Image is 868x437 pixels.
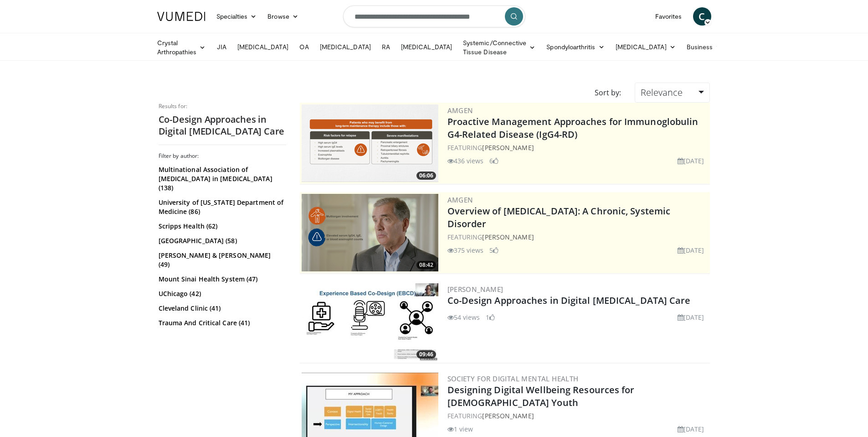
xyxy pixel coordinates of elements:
a: Overview of [MEDICAL_DATA]: A Chronic, Systemic Disorder [447,205,671,230]
a: [PERSON_NAME] [482,411,534,420]
a: Relevance [635,83,709,103]
a: Mount Sinai Health System (47) [159,275,284,284]
a: Specialties [211,7,262,26]
a: Scripps Health (62) [159,222,284,231]
span: 09:46 [416,350,436,359]
li: 436 views [447,156,484,166]
a: Crystal Arthropathies [152,38,211,57]
span: 08:42 [416,261,436,269]
a: 08:42 [302,194,438,271]
li: [DATE] [678,156,704,166]
a: [MEDICAL_DATA] [610,38,681,56]
input: Search topics, interventions [343,5,525,27]
a: 06:06 [302,104,438,182]
li: [DATE] [678,312,704,322]
li: [DATE] [678,245,704,255]
a: Spondyloarthritis [541,38,610,56]
a: [PERSON_NAME] [482,233,534,241]
a: C [693,7,711,26]
a: [MEDICAL_DATA] [314,38,376,56]
li: [DATE] [678,424,704,434]
a: University of [US_STATE] Department of Medicine (86) [159,198,284,216]
h3: Filter by author: [159,152,286,160]
a: Cleveland Clinic (41) [159,304,284,313]
a: Multinational Association of [MEDICAL_DATA] in [MEDICAL_DATA] (138) [159,165,284,192]
p: Results for: [159,103,286,110]
img: eff7de8f-077c-4608-80ca-f678e94f3178.300x170_q85_crop-smart_upscale.jpg [302,283,438,361]
a: Amgen [447,195,473,204]
a: Society for Digital Mental Health [447,374,579,383]
li: 375 views [447,245,484,255]
a: UChicago (42) [159,289,284,298]
a: Systemic/Connective Tissue Disease [457,38,541,57]
a: Designing Digital Wellbeing Resources for [DEMOGRAPHIC_DATA] Youth [447,384,635,409]
h2: Co-Design Approaches in Digital [MEDICAL_DATA] Care [159,114,286,137]
div: FEATURING [447,143,708,152]
a: [PERSON_NAME] & [PERSON_NAME] (49) [159,251,284,269]
a: Co-Design Approaches in Digital [MEDICAL_DATA] Care [447,294,691,307]
a: [GEOGRAPHIC_DATA] (58) [159,236,284,245]
a: Amgen [447,106,473,115]
div: Sort by: [588,83,628,103]
div: FEATURING [447,232,708,242]
img: b07e8bac-fd62-4609-bac4-e65b7a485b7c.png.300x170_q85_crop-smart_upscale.png [302,104,438,182]
li: 54 views [447,312,480,322]
li: 5 [489,245,498,255]
a: [MEDICAL_DATA] [232,38,294,56]
a: JIA [211,38,232,56]
a: Proactive Management Approaches for Immunoglobulin G4-Related Disease (IgG4-RD) [447,115,699,140]
a: Trauma And Critical Care (41) [159,318,284,328]
div: FEATURING [447,411,708,421]
a: Browse [262,7,304,26]
a: Favorites [650,7,688,26]
li: 1 view [447,424,473,434]
li: 1 [486,312,495,322]
span: 06:06 [416,172,436,180]
a: 09:46 [302,283,438,361]
a: OA [294,38,314,56]
a: [PERSON_NAME] [482,143,534,152]
a: RA [376,38,395,56]
img: VuMedi Logo [157,12,205,21]
a: Business [681,38,728,56]
a: [MEDICAL_DATA] [395,38,457,56]
span: Relevance [641,86,683,99]
li: 6 [489,156,498,166]
img: 40cb7efb-a405-4d0b-b01f-0267f6ac2b93.png.300x170_q85_crop-smart_upscale.png [302,194,438,271]
a: [PERSON_NAME] [447,285,503,294]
